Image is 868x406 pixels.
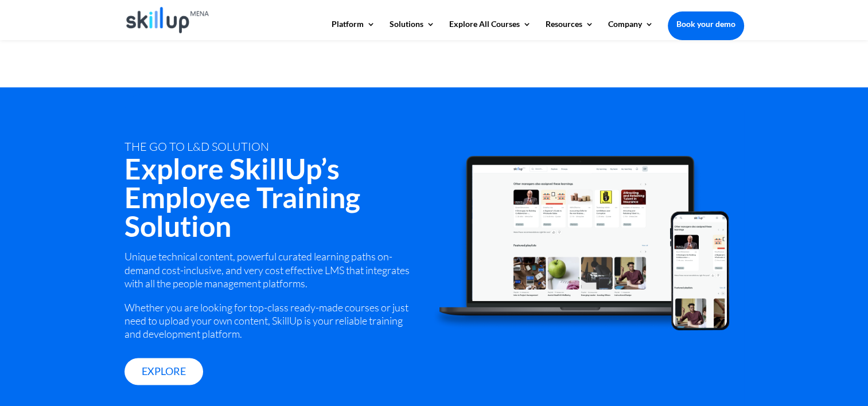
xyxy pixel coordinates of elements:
a: Resources [546,20,594,40]
a: Explore All Courses [449,20,531,40]
h2: Explore SkillUp’s Employee Training Solution [124,154,417,246]
a: Solutions [390,20,435,40]
p: Whether you are looking for top-class ready-made courses or just need to upload your own content,... [124,301,417,341]
a: Explore [124,358,203,385]
div: Unique technical content, powerful curated learning paths on-demand cost-inclusive, and very cost... [124,250,417,341]
iframe: Chat Widget [811,351,868,406]
a: Book your demo [668,11,744,37]
a: Platform [332,20,375,40]
div: tHE GO TO L&D SOLUTION [124,140,417,153]
img: training and development platform - Skillup [432,155,730,330]
a: Company [608,20,653,40]
img: Skillup Mena [126,7,209,33]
